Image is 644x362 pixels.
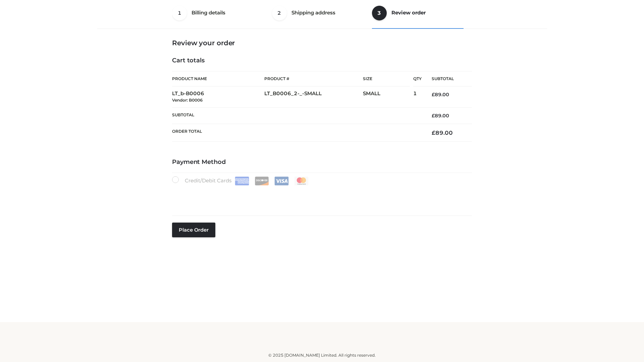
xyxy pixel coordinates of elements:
th: Subtotal [422,71,472,86]
bdi: 89.00 [432,92,449,98]
button: Place order [172,223,215,237]
bdi: 89.00 [432,113,449,119]
label: Credit/Debit Cards [172,176,309,185]
span: £ [432,92,435,98]
th: Product # [264,71,363,86]
img: Amex [235,177,249,185]
th: Product Name [172,71,264,86]
td: 1 [413,86,422,108]
span: £ [432,129,435,136]
iframe: Secure payment input frame [171,184,471,208]
th: Subtotal [172,107,422,124]
div: © 2025 [DOMAIN_NAME] Limited. All rights reserved. [100,352,544,359]
td: SMALL [363,86,413,108]
th: Order Total [172,124,422,142]
h4: Payment Method [172,159,472,166]
img: Discover [255,177,269,185]
td: LT_b-B0006 [172,86,264,108]
img: Mastercard [294,177,309,185]
h3: Review your order [172,39,472,47]
span: £ [432,113,435,119]
img: Visa [274,177,289,185]
h4: Cart totals [172,57,472,64]
th: Size [363,71,410,86]
td: LT_B0006_2-_-SMALL [264,86,363,108]
bdi: 89.00 [432,129,453,136]
th: Qty [413,71,422,86]
small: Vendor: B0006 [172,98,203,103]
